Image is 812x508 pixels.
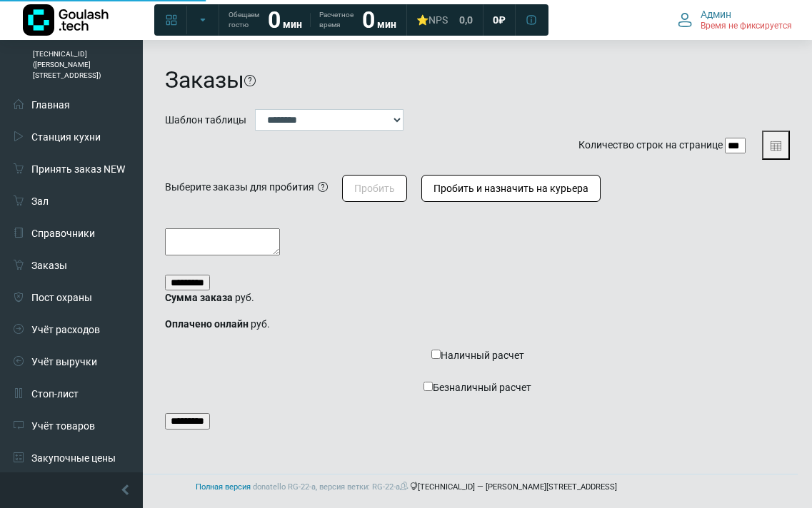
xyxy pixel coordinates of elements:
span: мин [377,19,396,30]
label: Безналичный расчет [165,375,790,400]
strong: Сумма заказа [165,292,233,303]
i: На этой странице можно найти заказ, используя различные фильтры. Все пункты заполнять необязатель... [244,75,256,86]
label: Шаблон таблицы [165,113,246,128]
span: 0,0 [459,14,473,26]
footer: [TECHNICAL_ID] — [PERSON_NAME][STREET_ADDRESS] [14,474,798,501]
p: руб. [165,317,790,332]
strong: 0 [268,6,281,34]
i: Нужные заказы должны быть в статусе "готов" (если вы хотите пробить один заказ, то можно воспольз... [318,182,328,192]
span: 0 [493,14,498,26]
h1: Заказы [165,66,244,93]
input: Наличный расчет [431,350,441,359]
div: ⭐ [416,14,448,26]
strong: Оплачено онлайн [165,318,249,330]
a: Полная версия [196,482,251,492]
input: Безналичный расчет [423,382,433,391]
span: Время не фиксируется [701,21,792,32]
button: Админ Время не фиксируется [669,5,801,35]
span: Обещаем гостю [229,10,259,30]
label: Количество строк на странице [578,138,723,153]
span: Админ [701,8,731,21]
span: donatello RG-22-a, версия ветки: RG-22-a [253,482,410,492]
button: Пробить и назначить на курьера [421,175,601,202]
label: Наличный расчет [165,343,790,368]
a: ⭐NPS 0,0 [408,7,481,33]
a: Обещаем гостю 0 мин Расчетное время 0 мин [220,7,405,33]
div: Выберите заказы для пробития [165,180,314,195]
strong: 0 [362,6,375,34]
span: NPS [428,14,448,26]
span: Расчетное время [319,10,354,30]
p: руб. [165,290,790,305]
span: ₽ [498,14,506,26]
img: Логотип компании Goulash.tech [23,4,109,36]
span: мин [283,19,302,30]
button: Пробить [342,175,407,202]
a: 0 ₽ [484,7,514,33]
